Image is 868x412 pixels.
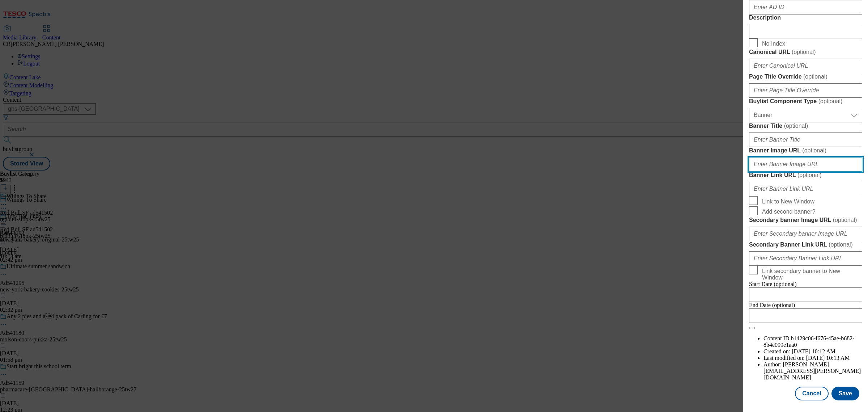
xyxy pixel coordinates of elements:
[749,98,862,105] label: Buylist Component Type
[749,182,862,196] input: Enter Banner Link URL
[749,59,862,73] input: Enter Canonical URL
[803,73,827,80] span: ( optional )
[763,335,862,348] li: Content ID
[749,308,862,323] input: Enter Date
[831,387,859,400] button: Save
[806,355,850,361] span: [DATE] 10:13 AM
[792,49,816,55] span: ( optional )
[762,198,814,205] span: Link to New Window
[829,241,853,248] span: ( optional )
[763,348,862,355] li: Created on:
[792,348,835,354] span: [DATE] 10:12 AM
[797,172,822,178] span: ( optional )
[749,281,797,287] span: Start Date (optional)
[749,216,862,224] label: Secondary banner Image URL
[763,335,855,348] span: b1429c06-f676-45ae-b682-8b4e099e1aa0
[763,355,862,361] li: Last modified on:
[749,49,862,56] label: Canonical URL
[749,157,862,172] input: Enter Banner Image URL
[749,251,862,266] input: Enter Secondary Banner Link URL
[762,209,816,215] span: Add second banner?
[749,147,862,154] label: Banner Image URL
[749,172,862,179] label: Banner Link URL
[749,287,862,302] input: Enter Date
[833,217,857,223] span: ( optional )
[762,268,859,281] span: Link secondary banner to New Window
[749,241,862,248] label: Secondary Banner Link URL
[749,83,862,98] input: Enter Page Title Override
[749,14,862,21] label: Description
[749,122,862,130] label: Banner Title
[784,123,808,129] span: ( optional )
[762,41,785,47] span: No Index
[749,73,862,80] label: Page Title Override
[749,24,862,38] input: Enter Description
[763,361,861,381] span: [PERSON_NAME][EMAIL_ADDRESS][PERSON_NAME][DOMAIN_NAME]
[749,227,862,241] input: Enter Secondary banner Image URL
[749,133,862,147] input: Enter Banner Title
[818,98,843,104] span: ( optional )
[749,302,795,308] span: End Date (optional)
[795,387,828,400] button: Cancel
[802,147,826,154] span: ( optional )
[763,361,862,381] li: Author:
